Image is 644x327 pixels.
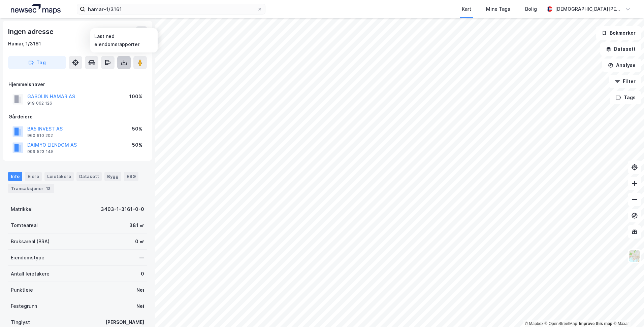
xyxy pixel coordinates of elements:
div: Hamar, 1/3161 [8,40,41,48]
div: Nei [136,302,144,310]
button: Bokmerker [596,26,641,40]
div: Antall leietakere [11,270,50,278]
div: Tinglyst [11,318,30,326]
div: Matrikkel [11,205,33,213]
div: 919 062 126 [27,101,52,106]
div: Tomteareal [11,221,38,229]
div: 13 [45,185,52,192]
button: Tags [610,91,641,104]
div: Festegrunn [11,302,37,310]
a: Improve this map [579,321,612,326]
div: Eiendomstype [11,254,44,262]
div: Hjemmelshaver [8,80,147,88]
div: Kart [462,5,471,13]
div: Info [8,172,22,181]
div: Punktleie [11,286,33,294]
div: — [139,254,144,262]
div: [DEMOGRAPHIC_DATA][PERSON_NAME] [555,5,622,13]
a: OpenStreetMap [545,321,577,326]
button: Tag [8,56,66,69]
iframe: Chat Widget [610,295,644,327]
div: Bolig [525,5,537,13]
button: Analyse [602,59,641,72]
div: 50% [132,125,142,133]
button: Filter [609,75,641,88]
div: Ingen adresse [8,26,55,37]
div: Mine Tags [486,5,510,13]
div: Bruksareal (BRA) [11,238,50,246]
div: Nei [136,286,144,294]
div: ESG [124,172,138,181]
img: logo.a4113a55bc3d86da70a041830d287a7e.svg [11,4,61,14]
div: 960 610 202 [27,133,53,138]
a: Mapbox [525,321,543,326]
div: 3403-1-3161-0-0 [101,205,144,213]
div: 50% [132,141,142,149]
img: Z [628,250,641,262]
input: Søk på adresse, matrikkel, gårdeiere, leietakere eller personer [85,4,257,14]
div: 0 [141,270,144,278]
div: Leietakere [44,172,74,181]
div: Datasett [76,172,102,181]
div: Gårdeiere [8,113,147,121]
div: Eiere [25,172,42,181]
div: Bygg [104,172,121,181]
div: [PERSON_NAME] [105,318,144,326]
div: 100% [129,93,142,101]
button: Datasett [600,42,641,56]
div: 0 ㎡ [135,238,144,246]
div: Kontrollprogram for chat [610,295,644,327]
div: 381 ㎡ [129,221,144,229]
div: Transaksjoner [8,184,54,193]
div: 999 523 145 [27,149,54,154]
